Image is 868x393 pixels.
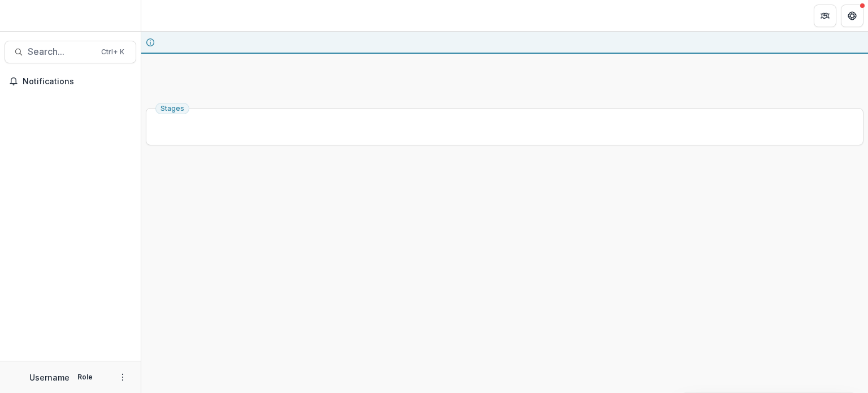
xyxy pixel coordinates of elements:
p: Role [74,372,96,382]
button: Partners [814,5,836,27]
span: Search... [28,46,94,57]
span: Notifications [23,77,132,87]
p: Username [29,372,70,383]
div: Ctrl + K [99,46,127,58]
button: Notifications [5,72,136,90]
button: Get Help [841,5,863,27]
span: Stages [160,105,184,113]
button: Search... [5,41,136,63]
button: More [116,370,129,384]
